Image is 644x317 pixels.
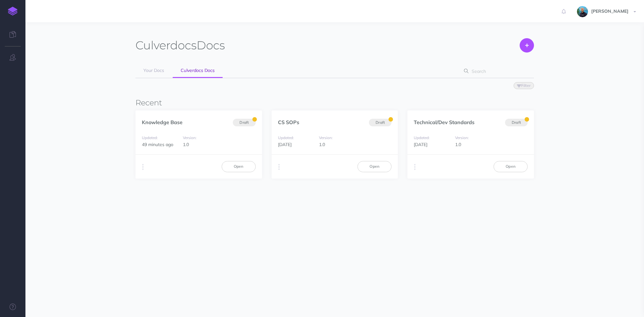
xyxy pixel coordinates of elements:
[319,135,333,140] small: Version:
[455,142,461,147] span: 1.0
[278,163,280,172] i: More actions
[183,135,197,140] small: Version:
[470,66,524,77] input: Search
[173,64,223,78] a: Culverdocs Docs
[577,6,588,17] img: 925838e575eb33ea1a1ca055db7b09b0.jpg
[142,163,144,172] i: More actions
[319,142,325,147] span: 1.0
[135,64,172,78] a: Your Docs
[8,7,17,16] img: logo-mark.svg
[135,99,534,107] h3: Recent
[514,82,534,89] button: Filter
[278,142,292,147] span: [DATE]
[143,67,164,73] span: Your Docs
[588,8,632,14] span: [PERSON_NAME]
[222,161,256,172] a: Open
[414,135,430,140] small: Updated:
[455,135,469,140] small: Version:
[142,119,183,125] a: Knowledge Base
[181,67,215,73] span: Culverdocs Docs
[278,135,294,140] small: Updated:
[278,119,299,125] a: CS SOPs
[494,161,528,172] a: Open
[414,142,427,147] span: [DATE]
[142,135,158,140] small: Updated:
[414,163,416,172] i: More actions
[135,38,197,52] span: Culverdocs
[357,161,391,172] a: Open
[414,119,474,125] a: Technical/Dev Standards
[142,142,173,147] span: 49 minutes ago
[183,142,189,147] span: 1.0
[135,38,225,53] h1: Docs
